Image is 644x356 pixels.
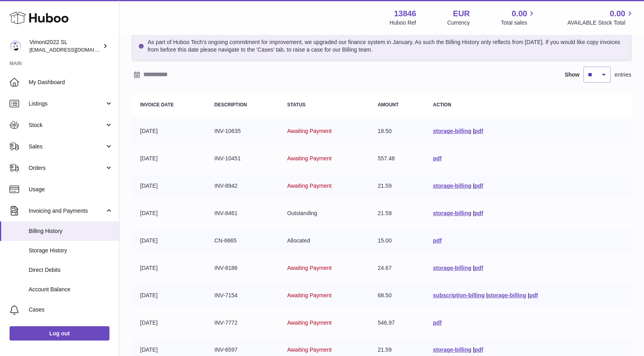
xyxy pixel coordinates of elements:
[567,19,634,27] span: AVAILABLE Stock Total
[10,326,109,341] a: Log out
[29,100,105,108] span: Listings
[287,319,332,326] span: Awaiting Payment
[29,164,105,172] span: Orders
[486,292,488,298] span: |
[287,237,310,244] span: Allocated
[215,102,247,108] strong: Description
[433,210,471,216] a: storage-billing
[370,256,425,280] td: 24.67
[501,8,536,27] a: 0.00 Total sales
[29,286,113,293] span: Account Balance
[474,265,483,271] a: pdf
[29,79,113,86] span: My Dashboard
[207,284,279,307] td: INV-7154
[433,102,451,108] strong: Action
[615,71,631,79] span: entries
[474,210,483,216] a: pdf
[29,46,117,53] span: [EMAIL_ADDRESS][DOMAIN_NAME]
[433,128,471,134] a: storage-billing
[447,19,470,27] div: Currency
[29,247,113,254] span: Storage History
[132,119,207,143] td: [DATE]
[474,183,483,189] a: pdf
[433,237,442,244] a: pdf
[132,174,207,198] td: [DATE]
[287,155,332,162] span: Awaiting Payment
[207,311,279,335] td: INV-7772
[29,38,101,54] div: Vimont2022 SL
[370,119,425,143] td: 18.50
[528,292,529,298] span: |
[132,229,207,252] td: [DATE]
[394,8,416,19] strong: 13846
[370,284,425,307] td: 68.50
[207,174,279,198] td: INV-8942
[370,311,425,335] td: 546.97
[473,346,474,353] span: |
[567,8,634,27] a: 0.00 AVAILABLE Stock Total
[29,306,113,314] span: Cases
[132,147,207,170] td: [DATE]
[529,292,538,298] a: pdf
[474,346,483,353] a: pdf
[473,210,474,216] span: |
[29,207,105,215] span: Invoicing and Payments
[29,266,113,274] span: Direct Debits
[287,210,317,216] span: Outstanding
[207,147,279,170] td: INV-10451
[378,102,399,108] strong: Amount
[140,102,174,108] strong: Invoice Date
[132,256,207,280] td: [DATE]
[512,8,527,19] span: 0.00
[29,143,105,150] span: Sales
[474,128,483,134] a: pdf
[287,128,332,134] span: Awaiting Payment
[433,292,485,298] a: subscription-billing
[132,311,207,335] td: [DATE]
[473,265,474,271] span: |
[473,183,474,189] span: |
[433,319,442,326] a: pdf
[287,346,332,353] span: Awaiting Payment
[287,292,332,298] span: Awaiting Payment
[287,183,332,189] span: Awaiting Payment
[433,183,471,189] a: storage-billing
[370,147,425,170] td: 557.48
[10,40,21,52] img: vpatel@mcortes.com
[207,229,279,252] td: CN-6665
[29,186,113,193] span: Usage
[433,265,471,271] a: storage-billing
[132,202,207,225] td: [DATE]
[390,19,416,27] div: Huboo Ref
[287,265,332,271] span: Awaiting Payment
[473,128,474,134] span: |
[501,19,536,27] span: Total sales
[207,119,279,143] td: INV-10635
[565,71,580,79] label: Show
[433,346,471,353] a: storage-billing
[370,174,425,198] td: 21.59
[29,121,105,129] span: Stock
[370,202,425,225] td: 21.59
[370,229,425,252] td: 15.00
[488,292,526,298] a: storage-billing
[132,284,207,307] td: [DATE]
[207,202,279,225] td: INV-8461
[287,102,305,108] strong: Status
[433,155,442,162] a: pdf
[132,32,631,60] div: As part of Huboo Tech's ongoing commitment for improvement, we upgraded our finance system in Jan...
[207,256,279,280] td: INV-8186
[29,227,113,235] span: Billing History
[610,8,625,19] span: 0.00
[453,8,470,19] strong: EUR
